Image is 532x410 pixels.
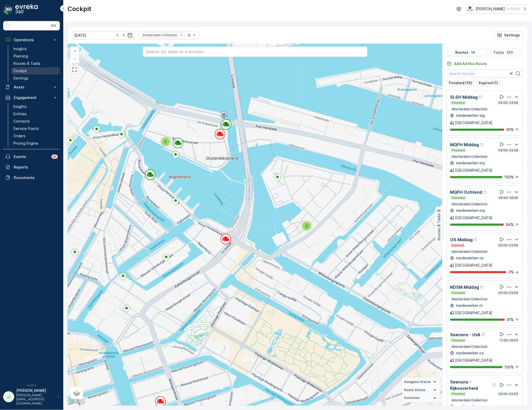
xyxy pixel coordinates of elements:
p: Amsterdam Collection [451,202,488,206]
p: Operations [14,37,49,43]
input: Search Routes [447,69,523,78]
p: Events [14,154,48,159]
p: Settings [504,33,520,38]
div: Help Tooltip Icon [480,285,484,289]
p: [PERSON_NAME][EMAIL_ADDRESS][DOMAIN_NAME] [16,393,55,406]
div: 2 [160,136,171,147]
a: Layers [71,387,82,399]
p: Service Points [13,126,39,131]
a: Entities [11,110,60,118]
p: 05:00-18:00 [498,196,519,200]
button: Operations [3,35,60,45]
p: 11:00-19:00 [499,338,519,343]
div: Help Tooltip Icon [493,383,497,387]
p: MQFH Middag [450,141,479,148]
p: 0 % [509,270,514,275]
div: Help Tooltip Icon [483,190,488,194]
p: Asset [14,85,49,90]
span: − [74,56,76,61]
p: Pricing Engine [13,141,38,146]
p: Finished [451,338,466,343]
summary: Route Status [402,386,440,394]
button: Finished (18) [447,80,475,86]
a: Insights [11,103,60,110]
p: medewerker-wg [455,113,485,118]
a: Reports [3,162,60,172]
summary: Activities [402,394,440,402]
span: 2 [306,224,308,228]
span: Activities [404,396,420,400]
p: Insights [13,46,27,51]
input: Search for tasks or a location [143,46,367,57]
p: Finished [451,196,466,200]
p: Reports [14,165,58,170]
p: Finished [451,101,466,105]
p: Finished [451,148,466,153]
p: Add Ad Hoc Route [454,61,487,66]
span: v 1.52.0 [3,384,60,387]
img: logo [3,4,14,15]
p: 19 [471,50,476,55]
p: Amsterdam Collection [451,345,488,349]
p: Finished [451,291,466,295]
p: 05:00-23:59 [498,101,519,105]
p: [GEOGRAPHIC_DATA] [455,215,493,220]
p: medewerker-ca [455,404,484,409]
p: Entities [13,111,27,117]
a: Planning [11,52,60,60]
p: Amsterdam Collection [451,155,488,159]
p: MQFH Ochtend [450,189,482,195]
p: ( +02:00 ) [507,7,520,11]
p: 05:00-23:59 [498,291,519,295]
a: Insights [11,45,60,52]
p: Cockpit [13,68,27,73]
p: [GEOGRAPHIC_DATA] [455,263,493,268]
p: Orders [13,133,25,139]
p: 91 % [507,317,514,322]
p: Contacts [13,119,30,124]
button: Settings [494,31,523,39]
p: 05:00-23:59 [498,243,519,248]
p: [GEOGRAPHIC_DATA] [455,168,493,173]
summary: Assignee Status [402,378,440,386]
p: Engagement [14,95,49,100]
button: [PERSON_NAME](+02:00) [466,4,528,14]
a: Documents [3,172,60,183]
p: medewerker-mq [455,208,485,213]
a: Contacts [11,118,60,125]
span: 2 [165,140,167,144]
p: [GEOGRAPHIC_DATA] [455,310,493,316]
div: Help Tooltip Icon [479,95,483,99]
span: Assignee Status [404,380,431,384]
p: Expired [451,243,465,248]
a: Settings [11,75,60,82]
button: Asset [3,82,60,92]
p: Routes [456,50,469,55]
img: logo_dark-DEwI_e13.png [15,4,38,15]
input: dd/mm/yyyy [72,31,135,39]
p: Amsterdam Collection [451,297,488,301]
a: Zoom Out [71,55,79,63]
p: [PERSON_NAME] [16,388,55,393]
p: Amsterdam Collection [451,107,488,111]
a: Cockpit [11,67,60,75]
p: OS Middag [450,236,473,243]
a: Orders [11,132,60,140]
p: Tasks [493,50,504,55]
p: Seenons - Rijksoverheid [450,379,492,391]
p: medewerker-mq [455,160,485,166]
a: Zoom In [71,47,79,55]
a: Add Ad Hoc Route [447,61,487,66]
img: Google [69,399,86,406]
p: SLSH Middag [450,94,478,100]
p: Planning [13,54,28,59]
div: 2 [301,221,312,231]
p: 100 % [505,365,514,370]
p: 99 [53,155,57,159]
div: Help Tooltip Icon [480,143,484,147]
p: NDSM Middag [450,284,479,290]
div: JJ [4,393,13,401]
span: + [74,49,76,53]
p: medewerker-os [455,255,484,261]
p: 94 % [506,222,514,227]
